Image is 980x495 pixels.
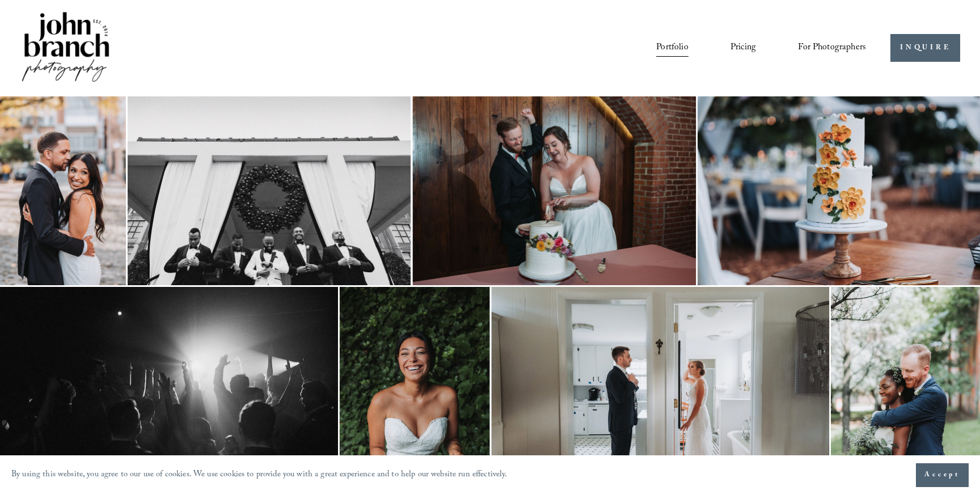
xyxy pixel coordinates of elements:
a: Portfolio [656,39,688,58]
img: A couple is playfully cutting their wedding cake. The bride is wearing a white strapless gown, an... [412,96,696,285]
span: Accept [924,469,960,481]
a: Pricing [730,39,756,58]
img: John Branch IV Photography [20,10,112,86]
button: Accept [916,463,969,487]
a: folder dropdown [798,39,866,58]
span: For Photographers [798,39,866,57]
p: By using this website, you agree to our use of cookies. We use cookies to provide you with a grea... [11,467,508,484]
a: INQUIRE [890,34,960,62]
img: Group of men in tuxedos standing under a large wreath on a building's entrance. [128,96,411,285]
